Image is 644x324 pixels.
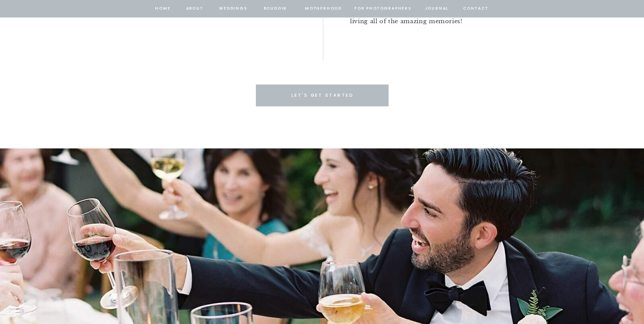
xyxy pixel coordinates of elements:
[305,5,341,13] a: Motherhood
[155,5,171,13] a: home
[263,5,288,13] a: BOUDOIR
[423,5,450,13] a: journal
[185,5,204,13] a: about
[282,92,362,99] a: Let's get started
[218,5,248,13] a: Weddings
[354,5,411,13] a: for photographers
[462,5,490,13] a: contact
